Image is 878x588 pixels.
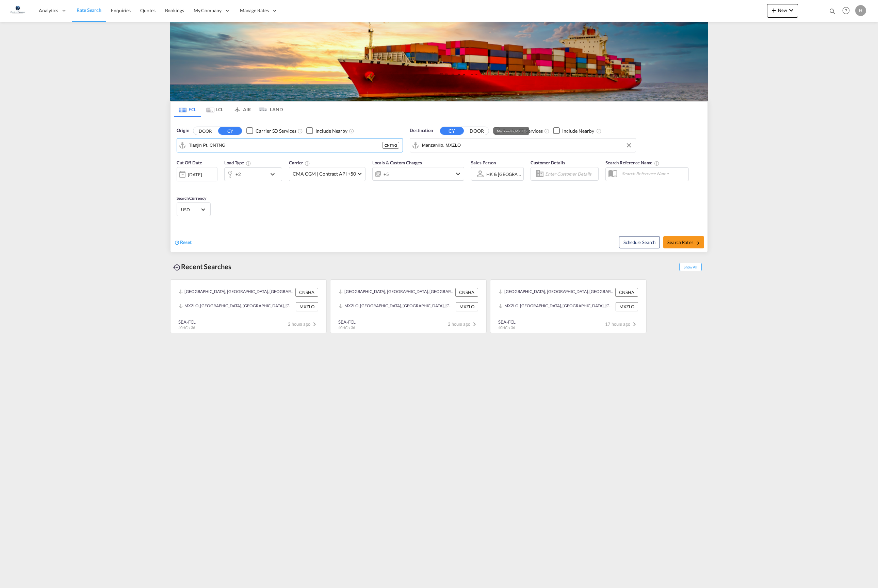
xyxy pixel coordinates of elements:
[410,127,433,134] span: Destination
[372,160,422,165] span: Locals & Custom Charges
[288,321,319,327] span: 2 hours ago
[174,102,201,117] md-tab-item: FCL
[201,102,228,117] md-tab-item: LCL
[456,302,478,311] div: MXZLO
[77,7,101,13] span: Rate Search
[305,161,310,166] md-icon: The selected Trucker/Carrierwill be displayed in the rate results If the rates are from another f...
[502,128,543,134] div: Carrier SD Services
[178,325,195,330] span: 40HC x 36
[498,319,516,325] div: SEA-FCL
[177,167,217,181] div: [DATE]
[140,7,155,13] span: Quotes
[228,102,256,117] md-tab-item: AIR
[829,7,836,15] md-icon: icon-magnify
[240,7,269,14] span: Manage Rates
[787,6,795,14] md-icon: icon-chevron-down
[188,171,202,178] div: [DATE]
[339,288,454,297] div: CNSHA, Shanghai, China, Greater China & Far East Asia, Asia Pacific
[174,240,180,246] md-icon: icon-refresh
[605,160,660,165] span: Search Reference Name
[111,7,131,13] span: Enquiries
[499,302,614,311] div: MXZLO, Manzanillo, Mexico, Mexico & Central America, Americas
[246,127,296,134] md-checkbox: Checkbox No Ink
[497,127,526,135] div: Manzanillo, MXZLO
[471,160,496,165] span: Sales Person
[770,6,778,14] md-icon: icon-plus 400-fg
[486,171,544,177] div: HK & [GEOGRAPHIC_DATA] .
[193,127,217,135] button: DOOR
[233,105,241,111] md-icon: icon-airplane
[499,288,614,297] div: CNSHA, Shanghai, China, Greater China & Far East Asia, Asia Pacific
[654,161,660,166] md-icon: Your search will be saved by the below given name
[618,168,688,179] input: Search Reference Name
[338,325,355,330] span: 40HC x 36
[372,167,464,181] div: Freight Origin Destination Factory Stuffingicon-chevron-down
[829,7,836,18] div: icon-magnify
[218,127,242,135] button: CY
[544,128,550,134] md-icon: Unchecked: Search for CY (Container Yard) services for all selected carriers.Checked : Search for...
[297,128,303,134] md-icon: Unchecked: Search for CY (Container Yard) services for all selected carriers.Checked : Search for...
[39,7,58,14] span: Analytics
[179,302,294,311] div: MXZLO, Manzanillo, Mexico, Mexico & Central America, Americas
[630,320,638,328] md-icon: icon-chevron-right
[174,102,283,117] md-pagination-wrapper: Use the left and right arrow keys to navigate between tabs
[596,128,602,134] md-icon: Unchecked: Ignores neighbouring ports when fetching rates.Checked : Includes neighbouring ports w...
[384,169,389,179] div: Freight Origin Destination Factory Stuffing
[224,167,282,181] div: 40HC x36icon-chevron-down
[349,128,354,134] md-icon: Unchecked: Ignores neighbouring ports when fetching rates.Checked : Includes neighbouring ports w...
[170,259,234,274] div: Recent Searches
[180,205,207,214] md-select: Select Currency: $ USDUnited States Dollar
[465,127,489,135] button: DOOR
[289,160,310,165] span: Carrier
[667,240,700,245] span: Search Rates
[10,3,26,18] img: e0ef553047e811eebf12a1e04d962a95.jpg
[410,138,636,152] md-input-container: Manzanillo, MXZLO
[616,302,638,311] div: MXZLO
[619,236,660,248] button: Note: By default Schedule search will only considerorigin ports, destination ports and cut off da...
[177,196,206,201] span: Search Currency
[553,127,594,134] md-checkbox: Checkbox No Ink
[562,128,594,134] div: Include Nearby
[177,181,182,190] md-datepicker: Select
[293,170,356,177] span: CMA CGM | Contract API +50
[246,161,251,166] md-icon: icon-information-outline
[178,319,196,325] div: SEA-FCL
[486,169,522,179] md-select: Sales Person: HK & China .
[256,128,296,134] div: Carrier SD Services
[269,170,280,178] md-icon: icon-chevron-down
[605,321,638,327] span: 17 hours ago
[840,5,855,17] div: Help
[448,321,478,327] span: 2 hours ago
[493,127,543,134] md-checkbox: Checkbox No Ink
[180,239,192,245] span: Reset
[295,288,318,297] div: CNSHA
[545,169,596,179] input: Enter Customer Details
[470,320,478,328] md-icon: icon-chevron-right
[695,241,700,245] md-icon: icon-arrow-right
[490,279,647,333] recent-search-card: [GEOGRAPHIC_DATA], [GEOGRAPHIC_DATA], [GEOGRAPHIC_DATA], [GEOGRAPHIC_DATA] & [GEOGRAPHIC_DATA], [...
[181,207,200,213] span: USD
[855,5,866,16] div: H
[382,142,399,149] div: CNTNG
[315,128,347,134] div: Include Nearby
[296,302,318,311] div: MXZLO
[679,263,702,271] span: Show All
[770,7,795,13] span: New
[177,138,403,152] md-input-container: Tianjin Pt, CNTNG
[235,169,241,179] div: 40HC x36
[170,279,327,333] recent-search-card: [GEOGRAPHIC_DATA], [GEOGRAPHIC_DATA], [GEOGRAPHIC_DATA], [GEOGRAPHIC_DATA] & [GEOGRAPHIC_DATA], [...
[624,140,634,150] button: Clear Input
[338,319,356,325] div: SEA-FCL
[194,7,222,14] span: My Company
[310,320,319,328] md-icon: icon-chevron-right
[224,160,251,165] span: Load Type
[422,140,632,150] input: Search by Port
[455,288,478,297] div: CNSHA
[170,117,708,252] div: Origin DOOR CY Checkbox No InkUnchecked: Search for CY (Container Yard) services for all selected...
[189,140,382,150] input: Search by Port
[663,236,704,248] button: Search Ratesicon-arrow-right
[170,22,708,101] img: LCL+%26+FCL+BACKGROUND.png
[256,102,283,117] md-tab-item: LAND
[339,302,454,311] div: MXZLO, Manzanillo, Mexico, Mexico & Central America, Americas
